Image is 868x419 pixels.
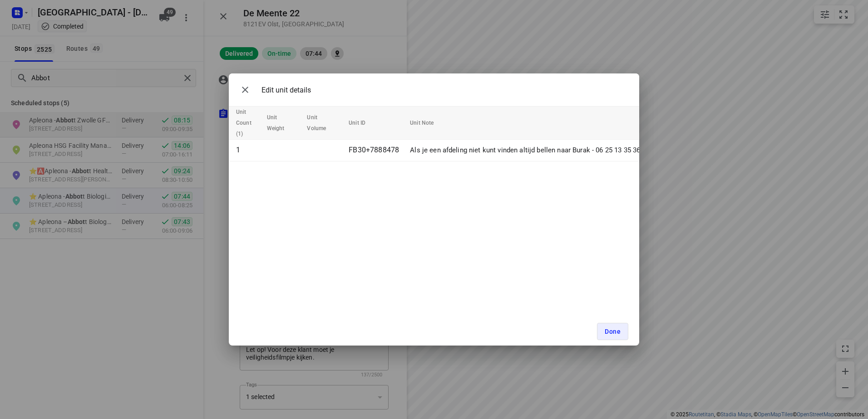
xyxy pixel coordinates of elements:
td: FB30+7888478 [345,140,406,161]
button: Done [597,323,628,340]
span: Done [605,328,621,335]
span: Unit Volume [307,112,338,134]
span: Unit Weight [267,112,296,134]
span: Unit ID [349,117,377,128]
td: 1 [229,140,263,161]
div: Edit unit details [236,81,311,99]
span: Unit Count (1) [236,107,263,139]
span: Unit Note [410,117,445,128]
